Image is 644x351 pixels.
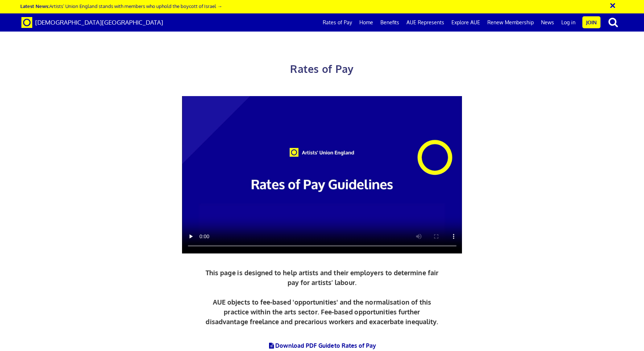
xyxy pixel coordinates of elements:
button: search [602,15,624,30]
a: Log in [558,13,579,32]
a: Renew Membership [484,13,537,32]
a: AUE Represents [403,13,448,32]
strong: Latest News: [20,3,49,9]
a: Download PDF Guideto Rates of Pay [268,342,376,349]
a: Brand [DEMOGRAPHIC_DATA][GEOGRAPHIC_DATA] [16,13,169,32]
a: News [537,13,558,32]
a: Home [356,13,377,32]
a: Explore AUE [448,13,484,32]
a: Join [582,16,600,28]
a: Benefits [377,13,403,32]
span: to Rates of Pay [334,342,376,349]
span: Rates of Pay [290,62,354,75]
a: Rates of Pay [319,13,356,32]
a: Latest News:Artists’ Union England stands with members who uphold the boycott of Israel → [20,3,222,9]
span: [DEMOGRAPHIC_DATA][GEOGRAPHIC_DATA] [35,18,163,26]
p: This page is designed to help artists and their employers to determine fair pay for artists’ labo... [204,268,441,327]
